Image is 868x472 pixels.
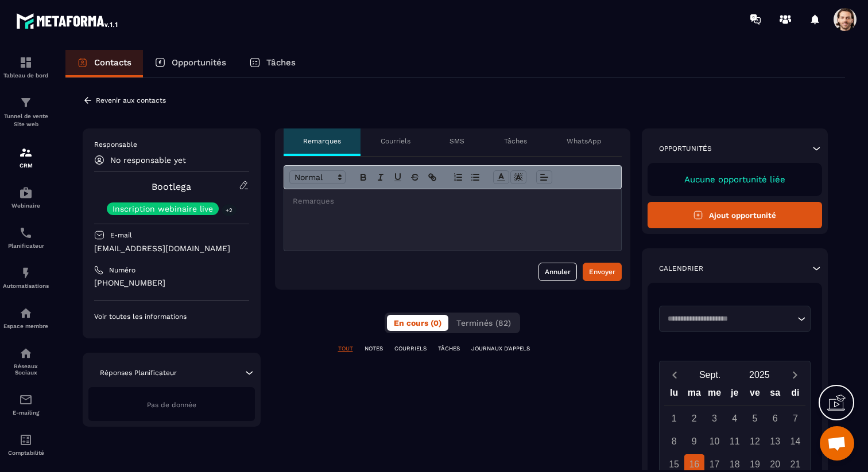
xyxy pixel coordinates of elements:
[110,231,132,240] p: E-mail
[659,144,712,153] p: Opportunités
[19,433,33,447] img: accountant
[3,338,49,384] a: social-networksocial-networkRéseaux Sociaux
[438,345,460,353] p: TÂCHES
[94,243,249,254] p: [EMAIL_ADDRESS][DOMAIN_NAME]
[583,263,622,281] button: Envoyer
[664,408,684,428] div: 1
[338,345,353,353] p: TOUT
[100,368,177,377] p: Réponses Planificateur
[3,363,49,376] p: Réseaux Sociaux
[3,298,49,338] a: automationsautomationsEspace membre
[745,431,765,451] div: 12
[3,243,49,249] p: Planificateur
[724,385,745,405] div: je
[94,278,249,288] p: [PHONE_NUMBER]
[381,136,410,146] p: Courriels
[538,263,577,281] button: Annuler
[94,312,249,321] p: Voir toutes les informations
[735,365,784,385] button: Open years overlay
[3,177,49,217] a: automationsautomationsWebinaire
[394,345,427,353] p: COURRIELS
[3,202,49,209] p: Webinaire
[504,136,527,146] p: Tâches
[664,313,795,325] input: Search for option
[3,450,49,456] p: Comptabilité
[19,306,33,320] img: automations
[94,57,131,68] p: Contacts
[648,202,823,228] button: Ajout opportunité
[745,385,765,405] div: ve
[449,315,518,331] button: Terminés (82)
[745,408,765,428] div: 5
[820,426,854,461] div: Ouvrir le chat
[3,112,49,128] p: Tunnel de vente Site web
[3,323,49,329] p: Espace membre
[3,217,49,258] a: schedulerschedulerPlanificateur
[765,385,785,405] div: sa
[94,140,249,149] p: Responsable
[238,50,307,77] a: Tâches
[3,409,49,416] p: E-mailing
[19,226,33,240] img: scheduler
[704,431,724,451] div: 10
[109,266,135,275] p: Numéro
[19,56,33,69] img: formation
[387,315,448,331] button: En cours (0)
[659,306,811,332] div: Search for option
[659,264,703,273] p: Calendrier
[3,384,49,424] a: emailemailE-mailing
[664,367,685,383] button: Previous month
[19,266,33,280] img: automations
[704,385,724,405] div: me
[3,47,49,87] a: formationformationTableau de bord
[3,424,49,465] a: accountantaccountantComptabilité
[16,10,119,31] img: logo
[471,345,530,353] p: JOURNAUX D'APPELS
[664,431,684,451] div: 8
[365,345,383,353] p: NOTES
[65,50,143,77] a: Contacts
[19,393,33,407] img: email
[113,205,213,213] p: Inscription webinaire live
[3,283,49,289] p: Automatisations
[222,204,237,216] p: +2
[143,50,238,77] a: Opportunités
[394,318,441,327] span: En cours (0)
[110,155,186,165] p: No responsable yet
[567,136,602,146] p: WhatsApp
[19,96,33,110] img: formation
[147,401,196,409] span: Pas de donnée
[3,258,49,298] a: automationsautomationsAutomatisations
[684,431,704,451] div: 9
[685,365,735,385] button: Open months overlay
[19,146,33,159] img: formation
[724,431,745,451] div: 11
[172,57,226,68] p: Opportunités
[659,174,811,185] p: Aucune opportunité liée
[765,431,785,451] div: 13
[785,408,805,428] div: 7
[456,318,511,327] span: Terminés (82)
[765,408,785,428] div: 6
[449,136,464,146] p: SMS
[303,136,341,146] p: Remarques
[589,266,615,278] div: Envoyer
[785,385,805,405] div: di
[3,162,49,169] p: CRM
[684,385,704,405] div: ma
[785,431,805,451] div: 14
[664,385,684,405] div: lu
[684,408,704,428] div: 2
[704,408,724,428] div: 3
[3,72,49,79] p: Tableau de bord
[152,181,191,192] a: Bootlega
[3,87,49,137] a: formationformationTunnel de vente Site web
[724,408,745,428] div: 4
[19,346,33,360] img: social-network
[19,186,33,200] img: automations
[96,96,166,104] p: Revenir aux contacts
[784,367,805,383] button: Next month
[266,57,296,68] p: Tâches
[3,137,49,177] a: formationformationCRM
